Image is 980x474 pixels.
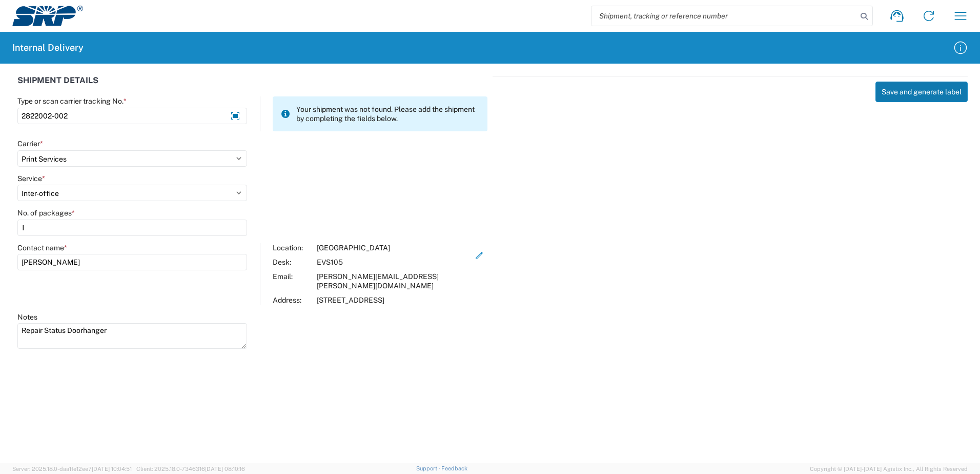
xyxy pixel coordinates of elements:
[17,139,43,148] label: Carrier
[416,465,442,471] a: Support
[17,208,75,218] label: No. of packages
[317,295,472,305] div: [STREET_ADDRESS]
[591,6,857,26] input: Shipment, tracking or reference number
[317,272,472,290] div: [PERSON_NAME][EMAIL_ADDRESS][PERSON_NAME][DOMAIN_NAME]
[12,466,132,472] span: Server: 2025.18.0-daa1fe12ee7
[317,243,472,252] div: [GEOGRAPHIC_DATA]
[136,466,245,472] span: Client: 2025.18.0-7346316
[17,174,45,183] label: Service
[12,6,83,26] img: srp
[17,76,487,96] div: SHIPMENT DETAILS
[875,82,968,102] button: Save and generate label
[273,295,312,305] div: Address:
[205,466,245,472] span: [DATE] 08:10:16
[273,272,312,290] div: Email:
[317,258,472,267] div: EVS105
[17,312,37,322] label: Notes
[441,465,467,471] a: Feedback
[92,466,132,472] span: [DATE] 10:04:51
[273,243,312,252] div: Location:
[296,105,479,123] span: Your shipment was not found. Please add the shipment by completing the fields below.
[273,258,312,267] div: Desk:
[17,96,127,106] label: Type or scan carrier tracking No.
[17,243,67,252] label: Contact name
[810,464,968,473] span: Copyright © [DATE]-[DATE] Agistix Inc., All Rights Reserved
[12,42,84,54] h2: Internal Delivery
